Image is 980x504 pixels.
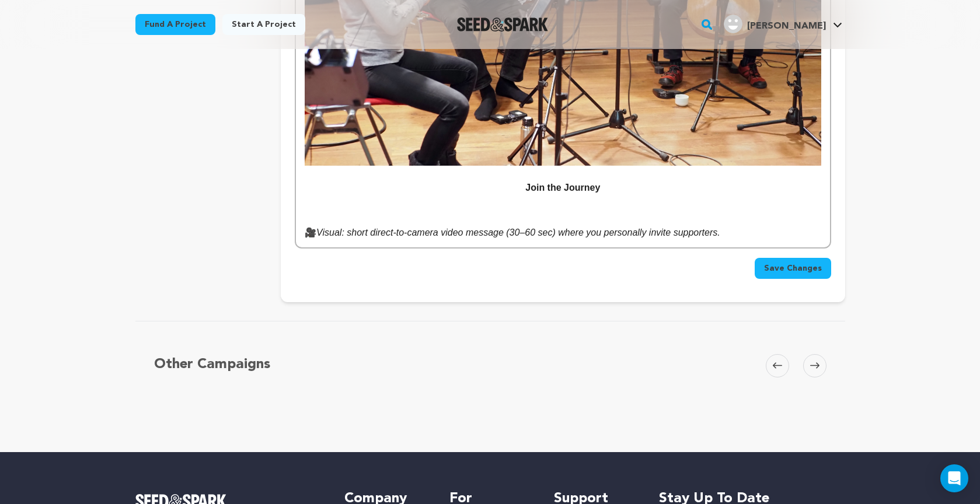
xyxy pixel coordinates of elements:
button: Save Changes [755,258,831,279]
em: Visual: short direct-to-camera video message (30–60 sec) where you personally invite supporters. [316,228,720,237]
a: Start a project [222,14,305,35]
img: user.png [724,15,742,33]
a: Vadim N.'s Profile [721,12,845,33]
span: Vadim N.'s Profile [721,12,845,37]
p: 🎥 [305,225,821,240]
div: Vadim N.'s Profile [724,15,826,33]
img: Seed&Spark Logo Dark Mode [457,17,549,32]
span: Save Changes [764,262,822,274]
div: Open Intercom Messenger [940,464,968,492]
span: [PERSON_NAME] [747,22,826,31]
h5: Other Campaigns [154,354,270,375]
a: Seed&Spark Homepage [457,17,549,32]
a: Fund a project [135,14,215,35]
strong: Join the Journey [525,183,600,192]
